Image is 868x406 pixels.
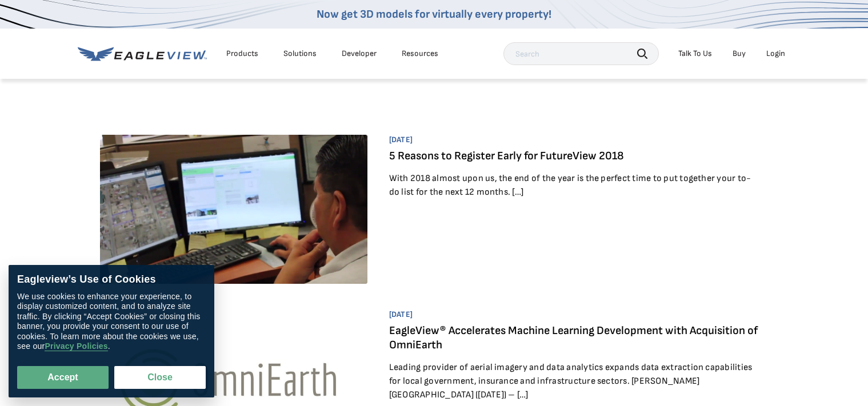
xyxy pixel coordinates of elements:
[226,49,258,59] div: Products
[389,135,758,145] span: [DATE]
[402,49,438,59] div: Resources
[283,49,317,59] div: Solutions
[17,274,206,286] div: Eagleview’s Use of Cookies
[389,324,758,352] a: EagleView® Accelerates Machine Learning Development with Acquisition of OmniEarth
[389,309,758,320] span: [DATE]
[17,292,206,352] div: We use cookies to enhance your experience, to display customized content, and to analyze site tra...
[45,342,107,352] a: Privacy Policies
[389,172,758,199] p: With 2018 almost upon us, the end of the year is the perfect time to put together your to-do list...
[114,366,206,389] button: Close
[17,366,109,389] button: Accept
[342,49,377,59] a: Developer
[317,7,551,21] a: Now get 3D models for virtually every property!
[389,149,624,163] a: 5 Reasons to Register Early for FutureView 2018
[766,49,785,59] div: Login
[100,135,368,284] img: CONNECTExplorer in Appraiser Hunter
[389,361,758,402] p: Leading provider of aerial imagery and data analytics expands data extraction capabilities for lo...
[503,42,659,65] input: Search
[733,49,746,59] a: Buy
[678,49,712,59] div: Talk To Us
